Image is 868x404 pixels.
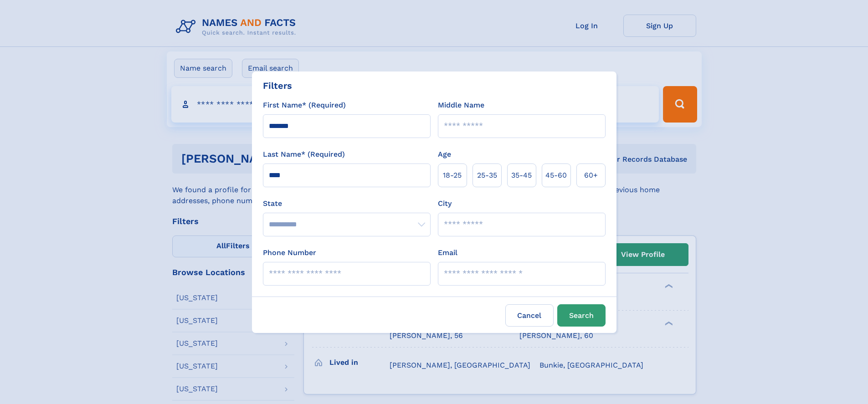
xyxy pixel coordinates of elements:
label: Phone Number [263,247,316,258]
button: Search [557,304,606,327]
span: 18‑25 [443,170,462,181]
span: 35‑45 [511,170,532,181]
span: 45‑60 [545,170,567,181]
div: Filters [263,79,292,92]
label: Last Name* (Required) [263,149,345,160]
label: State [263,198,431,209]
span: 60+ [584,170,598,181]
span: 25‑35 [477,170,497,181]
label: Age [438,149,451,160]
label: Middle Name [438,100,484,111]
label: Email [438,247,457,258]
label: Cancel [505,304,554,327]
label: City [438,198,452,209]
label: First Name* (Required) [263,100,346,111]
